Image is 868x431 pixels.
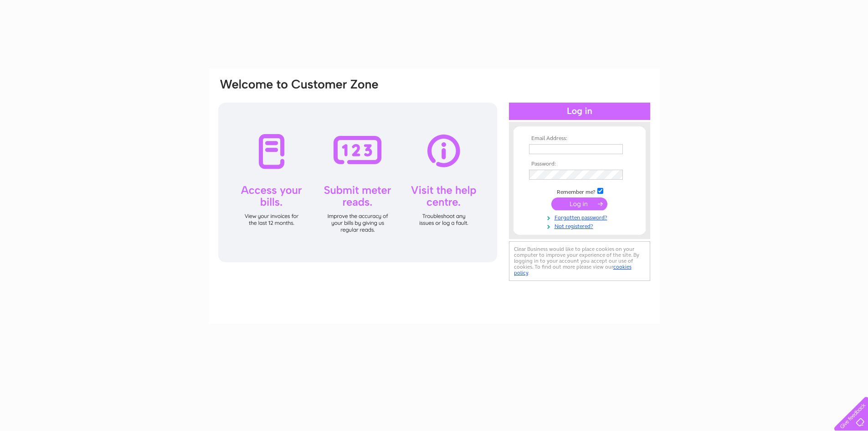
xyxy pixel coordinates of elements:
[514,264,632,276] a: cookies policy
[551,197,607,210] input: Submit
[527,161,632,167] th: Password:
[529,213,632,221] a: Forgotten password?
[509,241,650,281] div: Clear Business would like to place cookies on your computer to improve your experience of the sit...
[527,187,632,196] td: Remember me?
[529,221,632,230] a: Not registered?
[527,135,632,142] th: Email Address:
